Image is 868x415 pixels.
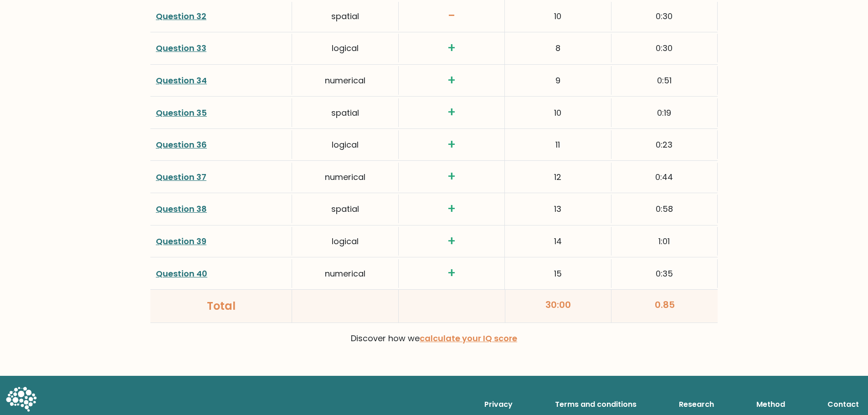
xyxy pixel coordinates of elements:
[420,333,517,344] a: calculate your IQ score
[292,98,398,127] div: spatial
[404,105,499,120] h3: +
[611,259,718,288] div: 0:35
[505,290,612,323] div: 30:00
[404,41,499,56] h3: +
[404,201,499,217] h3: +
[292,163,398,191] div: numerical
[505,98,611,127] div: 10
[292,227,398,256] div: logical
[404,8,499,24] h3: -
[156,330,712,347] p: Discover how we
[156,42,206,54] a: Question 33
[404,234,499,249] h3: +
[505,34,611,62] div: 8
[404,169,499,184] h3: +
[611,195,718,223] div: 0:58
[156,10,206,22] a: Question 32
[292,195,398,223] div: spatial
[505,2,611,31] div: 10
[481,395,516,414] a: Privacy
[156,171,206,183] a: Question 37
[611,130,718,159] div: 0:23
[611,66,718,95] div: 0:51
[611,227,718,256] div: 1:01
[611,34,718,62] div: 0:30
[404,266,499,281] h3: +
[505,163,611,191] div: 12
[505,66,611,95] div: 9
[551,395,640,414] a: Terms and conditions
[292,2,398,31] div: spatial
[505,130,611,159] div: 11
[824,395,863,414] a: Contact
[292,130,398,159] div: logical
[675,395,718,414] a: Research
[292,259,398,288] div: numerical
[156,75,207,86] a: Question 34
[753,395,789,414] a: Method
[505,195,611,223] div: 13
[611,163,718,191] div: 0:44
[156,139,207,150] a: Question 36
[611,290,718,323] div: 0.85
[404,73,499,88] h3: +
[611,98,718,127] div: 0:19
[404,137,499,153] h3: +
[292,66,398,95] div: numerical
[156,107,207,118] a: Question 35
[292,34,398,62] div: logical
[156,298,286,314] div: Total
[611,2,718,31] div: 0:30
[156,203,207,215] a: Question 38
[156,236,206,247] a: Question 39
[156,268,207,279] a: Question 40
[505,259,611,288] div: 15
[505,227,611,256] div: 14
